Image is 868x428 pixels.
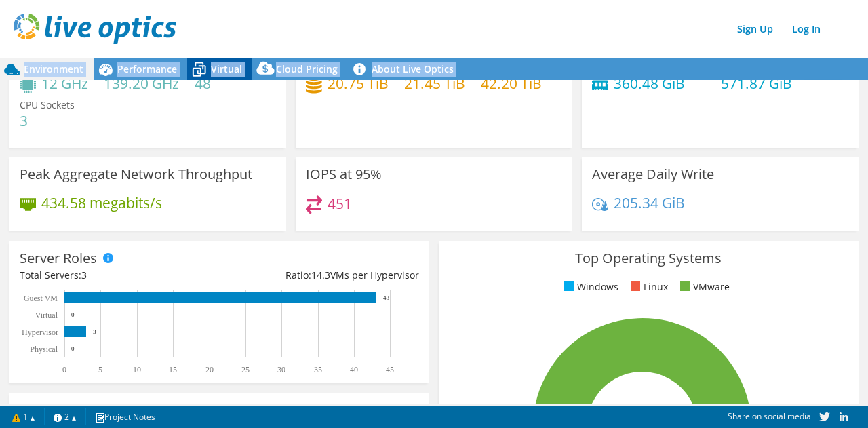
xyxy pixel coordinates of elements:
[276,62,338,75] span: Cloud Pricing
[22,328,58,337] text: Hypervisor
[20,251,97,266] h3: Server Roles
[24,62,83,75] span: Environment
[195,76,220,91] h4: 48
[20,403,183,418] h3: Top Server Manufacturers
[277,365,285,374] text: 30
[404,76,465,91] h4: 21.45 TiB
[728,410,811,422] span: Share on social media
[350,365,358,374] text: 40
[20,268,219,283] div: Total Servers:
[241,365,250,374] text: 25
[24,294,58,303] text: Guest VM
[328,76,389,91] h4: 20.75 TiB
[98,365,102,374] text: 5
[20,98,75,111] span: CPU Sockets
[730,19,780,39] a: Sign Up
[219,268,418,283] div: Ratio: VMs per Hypervisor
[721,76,792,91] h4: 571.87 GiB
[314,365,322,374] text: 35
[41,195,162,210] h4: 434.58 megabits/s
[44,408,86,425] a: 2
[93,328,96,335] text: 3
[211,62,242,75] span: Virtual
[386,365,394,374] text: 45
[306,167,382,182] h3: IOPS at 95%
[30,345,58,354] text: Physical
[785,19,827,39] a: Log In
[592,167,714,182] h3: Average Daily Write
[328,196,352,211] h4: 451
[81,269,87,281] span: 3
[348,58,464,80] a: About Live Optics
[71,345,75,352] text: 0
[85,408,165,425] a: Project Notes
[62,365,66,374] text: 0
[677,279,730,294] li: VMware
[71,311,75,318] text: 0
[627,279,668,294] li: Linux
[104,76,179,91] h4: 139.20 GHz
[561,279,618,294] li: Windows
[20,167,252,182] h3: Peak Aggregate Network Throughput
[20,113,75,128] h4: 3
[449,251,848,266] h3: Top Operating Systems
[311,269,330,281] span: 14.3
[35,311,58,320] text: Virtual
[614,195,685,210] h4: 205.34 GiB
[41,76,88,91] h4: 12 GHz
[3,408,45,425] a: 1
[205,365,214,374] text: 20
[383,294,390,301] text: 43
[614,76,705,91] h4: 360.48 GiB
[169,365,177,374] text: 15
[481,76,542,91] h4: 42.20 TiB
[117,62,177,75] span: Performance
[133,365,141,374] text: 10
[14,14,176,44] img: live_optics_svg.svg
